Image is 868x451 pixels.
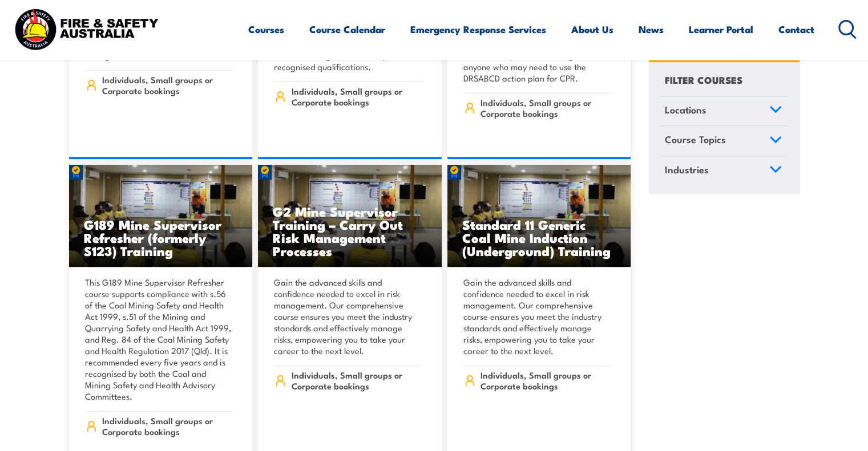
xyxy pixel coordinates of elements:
[258,165,442,267] img: Standard 11 Generic Coal Mine Induction (Surface) TRAINING (1)
[84,218,238,257] h3: G189 Mine Supervisor Refresher (formerly S123) Training
[273,205,427,257] h3: G2 Mine Supervisor Training – Carry Out Risk Management Processes
[248,14,284,44] a: Courses
[571,14,613,44] a: About Us
[69,165,253,267] a: G189 Mine Supervisor Refresher (formerly S123) Training
[309,14,385,44] a: Course Calendar
[463,277,612,356] p: Gain the advanced skills and confidence needed to excel in risk management. Our comprehensive cou...
[665,72,742,87] h4: FILTER COURSES
[447,165,631,267] a: Standard 11 Generic Coal Mine Induction (Underground) Training
[660,156,787,186] a: Industries
[689,14,753,44] a: Learner Portal
[639,14,664,44] a: News
[274,277,422,356] p: Gain the advanced skills and confidence needed to excel in risk management. Our comprehensive cou...
[665,162,709,177] span: Industries
[778,14,814,44] a: Contact
[660,127,787,156] a: Course Topics
[258,165,442,267] a: G2 Mine Supervisor Training – Carry Out Risk Management Processes
[665,132,726,148] span: Course Topics
[410,14,546,44] a: Emergency Response Services
[665,102,706,117] span: Locations
[447,165,631,267] img: Standard 11 Generic Coal Mine Induction (Surface) TRAINING (1)
[69,165,253,267] img: Standard 11 Generic Coal Mine Induction (Surface) TRAINING (1)
[481,97,611,119] span: Individuals, Small groups or Corporate bookings
[660,96,787,126] a: Locations
[102,74,233,96] span: Individuals, Small groups or Corporate bookings
[481,369,611,391] span: Individuals, Small groups or Corporate bookings
[102,415,233,437] span: Individuals, Small groups or Corporate bookings
[462,218,616,257] h3: Standard 11 Generic Coal Mine Induction (Underground) Training
[85,277,233,402] p: This G189 Mine Supervisor Refresher course supports compliance with s.56 of the Coal Mining Safet...
[292,369,422,391] span: Individuals, Small groups or Corporate bookings
[292,86,422,107] span: Individuals, Small groups or Corporate bookings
